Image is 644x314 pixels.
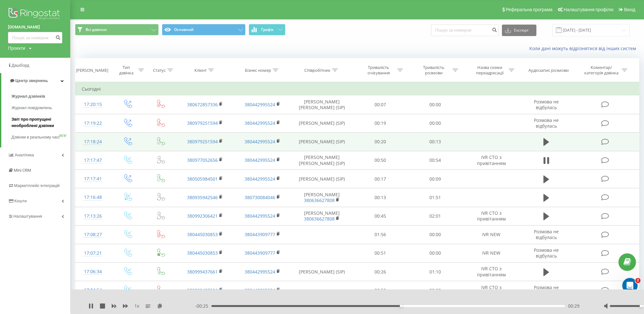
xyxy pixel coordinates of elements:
[162,24,246,35] button: Основний
[528,68,569,73] div: Аудіозапис розмови
[568,303,580,309] span: 00:29
[82,136,104,148] div: 17:18:24
[75,83,639,95] td: Сьогодні
[86,27,107,32] span: Всі дзвінки
[534,117,559,129] span: Розмова не відбулась
[304,216,335,222] a: 380636627808
[640,305,642,307] div: Accessibility label
[352,170,407,188] td: 00:17
[261,27,274,32] span: Графік
[82,284,104,296] div: 17:04:54
[291,207,352,225] td: [PERSON_NAME]
[11,116,67,129] span: Звіт про пропущені необроблені дзвінки
[463,263,520,281] td: IVR СТО з привітанням
[352,207,407,225] td: 00:45
[245,101,275,108] a: 380442995524
[417,65,451,76] div: Тривалість розмови
[352,225,407,244] td: 01:56
[13,214,42,219] span: Налаштування
[352,188,407,207] td: 00:13
[15,153,34,157] span: Аналiтика
[82,210,104,222] div: 17:13:26
[408,244,463,262] td: 00:00
[82,154,104,167] div: 17:17:47
[134,303,139,309] span: 1 x
[82,117,104,130] div: 17:19:22
[11,63,29,68] span: Дашборд
[463,244,520,262] td: IVR NEW
[291,114,352,132] td: [PERSON_NAME] (SIP)
[352,244,407,262] td: 00:51
[15,78,48,83] span: Центр звернень
[82,191,104,204] div: 17:16:48
[1,73,70,88] a: Центр звернень
[11,91,70,102] a: Журнал дзвінків
[291,132,352,151] td: [PERSON_NAME] (SIP)
[534,284,559,296] span: Розмова не відбулась
[249,24,285,35] button: Графік
[195,303,211,309] span: - 00:25
[11,114,70,131] a: Звіт про пропущені необроблені дзвінки
[187,250,218,256] a: 380445030853
[11,93,45,100] span: Журнал дзвінків
[75,24,159,35] button: Всі дзвінки
[361,65,396,76] div: Тривалість очікування
[431,25,499,36] input: Пошук за номером
[245,213,275,219] a: 380442995524
[506,7,553,12] span: Реферальна програма
[291,263,352,281] td: [PERSON_NAME] (SIP)
[194,68,207,73] div: Клієнт
[187,138,218,145] a: 380979251594
[408,188,463,207] td: 01:51
[408,114,463,132] td: 00:00
[352,132,407,151] td: 00:20
[473,65,507,76] div: Назва схеми переадресації
[82,173,104,185] div: 17:17:41
[583,65,620,76] div: Коментар/категорія дзвінка
[352,151,407,169] td: 00:50
[352,95,407,114] td: 00:07
[82,228,104,241] div: 17:08:27
[245,231,275,237] a: 380443909777
[187,176,218,182] a: 380505984501
[187,287,218,293] a: 380999437661
[11,134,59,140] span: Дзвінки в реальному часі
[187,101,218,108] a: 380672857336
[245,269,275,275] a: 380442995524
[8,32,62,43] input: Пошук за номером
[245,176,275,182] a: 380442995524
[8,24,62,30] a: [DOMAIN_NAME]
[291,151,352,169] td: [PERSON_NAME] [PERSON_NAME] (SIP)
[408,225,463,244] td: 00:00
[14,168,31,173] span: Mini CRM
[245,194,275,200] a: 380730084046
[408,170,463,188] td: 00:09
[82,247,104,259] div: 17:07:21
[635,278,640,283] span: 2
[14,183,60,188] span: Маркетплейс інтеграцій
[408,132,463,151] td: 00:13
[291,95,352,114] td: [PERSON_NAME] [PERSON_NAME] (SIP)
[400,305,402,307] div: Accessibility label
[352,114,407,132] td: 00:19
[14,198,27,203] span: Кошти
[153,68,166,73] div: Статус
[624,7,635,12] span: Вихід
[463,281,520,300] td: IVR СТО з привітанням
[116,65,137,76] div: Тип дзвінка
[304,197,335,203] a: 380636627808
[304,68,330,73] div: Співробітник
[187,194,218,200] a: 380935942546
[291,170,352,188] td: [PERSON_NAME] (SIP)
[245,68,271,73] div: Бізнес номер
[408,281,463,300] td: 00:00
[408,263,463,281] td: 01:10
[408,207,463,225] td: 02:01
[622,278,638,293] iframe: Intercom live chat
[187,213,218,219] a: 380992306421
[245,138,275,145] a: 380442995524
[352,281,407,300] td: 00:50
[76,68,108,73] div: [PERSON_NAME]
[502,25,536,36] button: Експорт
[352,263,407,281] td: 00:26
